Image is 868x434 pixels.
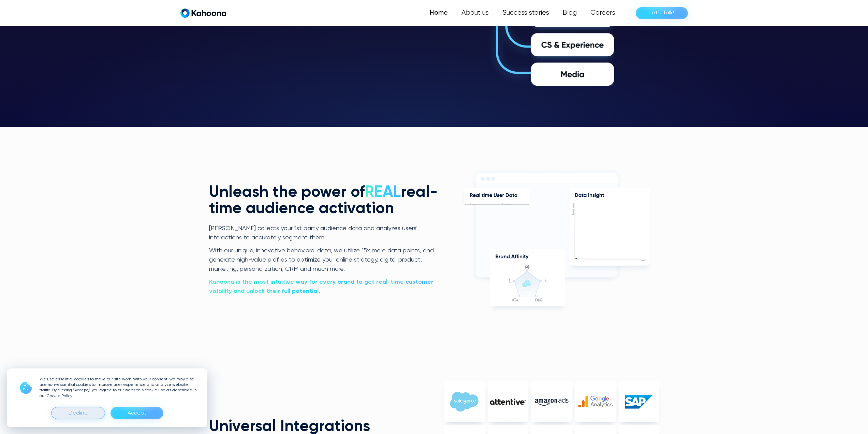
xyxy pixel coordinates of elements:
p: With our unique, innovative behavioral data, we utilize 15x more data points, and generate high-v... [209,246,440,274]
h2: Unleash the power of real-time audience activation [209,184,440,217]
div: Accept [111,407,163,419]
a: Let’s Talk! [636,7,688,19]
a: Careers [584,6,622,20]
span: REAL [365,184,401,200]
g: Data insight [572,204,574,215]
a: Home [423,6,455,20]
div: Decline [51,407,105,419]
p: [PERSON_NAME] collects your 1st party audience data and analyzes users’ interactions to accuratel... [209,224,440,243]
div: Accept [128,408,146,419]
strong: Kahoona is the most intuitive way for every brand to get real-time customer visibility and unlock... [209,279,433,294]
p: We use essential cookies to make our site work. With your consent, we may also use non-essential ... [40,377,199,399]
g: Brand Affinity [496,255,528,260]
a: home [180,8,226,18]
a: Blog [556,6,584,20]
g: Real time User Data [470,193,517,197]
div: Decline [69,408,88,419]
a: About us [455,6,496,20]
a: Success stories [496,6,556,20]
div: Let’s Talk! [649,8,674,18]
g: Data Insight [575,193,604,198]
